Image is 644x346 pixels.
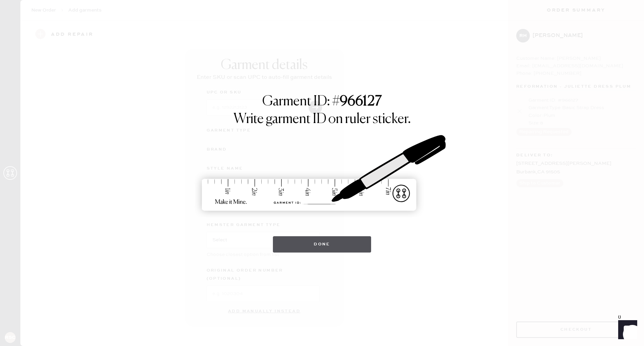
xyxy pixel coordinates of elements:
[233,111,411,127] h1: Write garment ID on ruler sticker.
[340,95,382,108] strong: 966127
[262,93,382,111] h1: Garment ID: #
[273,236,371,253] button: Done
[612,315,641,345] iframe: Front Chat
[195,117,450,229] img: ruler-sticker-sharpie.svg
